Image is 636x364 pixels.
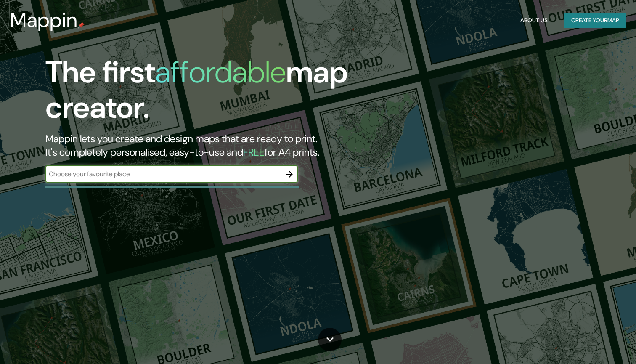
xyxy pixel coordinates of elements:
button: About Us [517,13,551,28]
h5: FREE [243,146,265,159]
input: Choose your favourite place [45,169,281,179]
h3: Mappin [10,8,78,32]
button: Create yourmap [564,13,626,28]
h1: affordable [155,53,286,92]
h1: The first map creator. [45,55,363,132]
img: mappin-pin [78,22,85,29]
h2: Mappin lets you create and design maps that are ready to print. It's completely personalised, eas... [45,132,363,159]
